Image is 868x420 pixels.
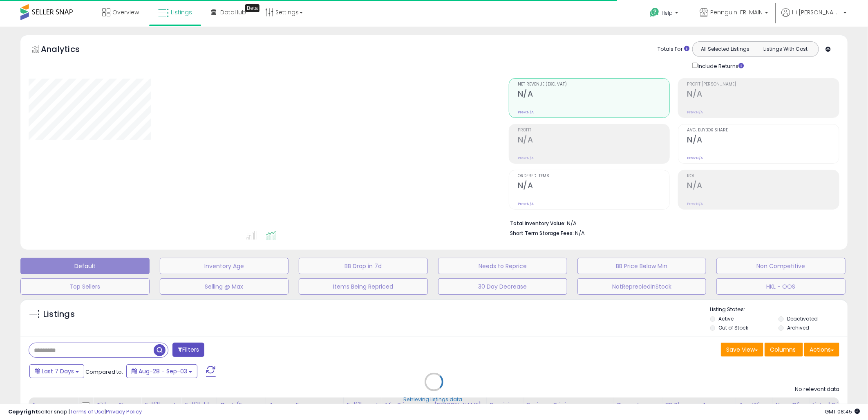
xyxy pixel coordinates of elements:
[518,156,534,160] small: Prev: N/A
[8,408,142,416] div: seller snap | |
[8,408,38,415] strong: Copyright
[510,218,833,228] li: N/A
[662,9,673,16] span: Help
[518,82,670,87] span: Net Revenue (Exc. VAT)
[299,258,428,274] button: BB Drop in 7d
[20,278,150,295] button: Top Sellers
[755,44,816,54] button: Listings With Cost
[575,229,585,237] span: N/A
[687,110,703,115] small: Prev: N/A
[686,61,754,70] div: Include Returns
[577,278,707,295] button: NotRepreciedInStock
[710,8,763,16] span: Pennguin-FR-MAIN
[649,7,660,18] i: Get Help
[695,44,756,54] button: All Selected Listings
[687,174,839,178] span: ROI
[518,181,670,192] h2: N/A
[160,278,289,295] button: Selling @ Max
[245,4,260,12] div: Tooltip anchor
[687,89,839,100] h2: N/A
[687,135,839,146] h2: N/A
[716,258,846,274] button: Non Competitive
[510,230,574,237] b: Short Term Storage Fees:
[518,128,670,133] span: Profit
[643,1,687,27] a: Help
[438,278,567,295] button: 30 Day Decrease
[687,128,839,133] span: Avg. Buybox Share
[510,220,566,227] b: Total Inventory Value:
[687,82,839,87] span: Profit [PERSON_NAME]
[41,43,96,57] h5: Analytics
[518,135,670,146] h2: N/A
[518,174,670,178] span: Ordered Items
[687,156,703,160] small: Prev: N/A
[299,278,428,295] button: Items Being Repriced
[577,258,707,274] button: BB Price Below Min
[112,8,139,16] span: Overview
[403,396,465,404] div: Retrieving listings data..
[792,8,841,16] span: Hi [PERSON_NAME]
[20,258,150,274] button: Default
[781,8,847,27] a: Hi [PERSON_NAME]
[687,201,703,206] small: Prev: N/A
[438,258,567,274] button: Needs to Reprice
[687,181,839,192] h2: N/A
[716,278,846,295] button: HKL - OOS
[658,45,689,53] div: Totals For
[518,201,534,206] small: Prev: N/A
[160,258,289,274] button: Inventory Age
[171,8,192,16] span: Listings
[518,110,534,115] small: Prev: N/A
[220,8,246,16] span: DataHub
[518,89,670,100] h2: N/A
